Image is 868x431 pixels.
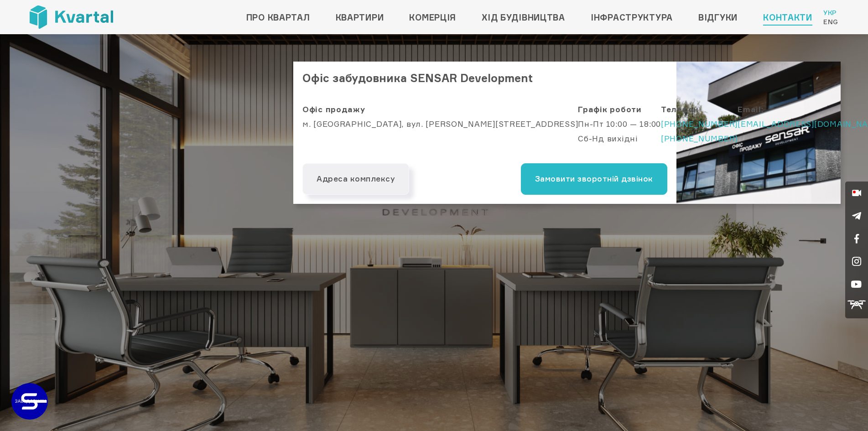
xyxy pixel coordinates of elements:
strong: Email: [738,104,764,114]
a: Комерція [409,10,456,25]
strong: Графік роботи [578,104,641,114]
a: Відгуки [698,10,738,25]
button: Адреса комплексу [302,163,409,195]
text: ЗАБУДОВНИК [15,399,46,404]
strong: Телефон [661,104,699,114]
a: Квартири [336,10,384,25]
div: м. [GEOGRAPHIC_DATA], вул. [PERSON_NAME][STREET_ADDRESS] [302,102,578,154]
a: [PHONE_NUMBER] [661,134,738,143]
button: Замовити зворотній дзвінок [521,163,667,195]
h2: Офіс забудовника SENSAR Development [293,62,676,93]
a: [PHONE_NUMBER] [661,119,738,129]
div: Пн-Пт 10:00 — 18:00 Сб-Нд вихідні [578,102,661,154]
strong: Офіс продажу [302,104,365,114]
a: Інфраструктура [591,10,673,25]
a: ЗАБУДОВНИК [11,383,48,420]
a: Контакти [763,10,812,25]
a: Eng [823,17,838,26]
a: Хід будівництва [482,10,565,25]
img: Kvartal [30,5,113,29]
a: Укр [823,8,838,17]
a: Про квартал [246,10,310,25]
